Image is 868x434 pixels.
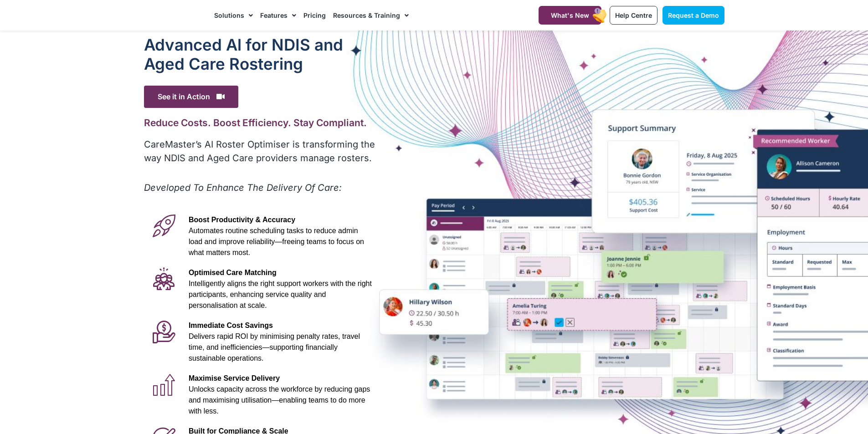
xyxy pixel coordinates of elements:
span: Intelligently aligns the right support workers with the right participants, enhancing service qua... [189,280,372,309]
span: Help Centre [615,11,652,19]
span: See it in Action [144,86,238,108]
span: Automates routine scheduling tasks to reduce admin load and improve reliability—freeing teams to ... [189,227,364,256]
a: What's New [539,6,601,25]
span: Delivers rapid ROI by minimising penalty rates, travel time, and inefficiencies—supporting financ... [189,332,360,362]
span: Immediate Cost Savings [189,322,273,329]
span: Unlocks capacity across the workforce by reducing gaps and maximising utilisation—enabling teams ... [189,385,370,415]
span: Request a Demo [668,11,719,19]
h1: Advanced Al for NDIS and Aged Care Rostering [144,35,377,73]
span: What's New [551,11,589,19]
em: Developed To Enhance The Delivery Of Care: [144,182,342,193]
a: Request a Demo [663,6,724,25]
span: Optimised Care Matching [189,269,277,276]
h2: Reduce Costs. Boost Efficiency. Stay Compliant. [144,117,377,128]
p: CareMaster’s AI Roster Optimiser is transforming the way NDIS and Aged Care providers manage rost... [144,138,377,165]
span: Boost Productivity & Accuracy [189,216,295,224]
span: Maximise Service Delivery [189,374,280,382]
a: Help Centre [610,6,657,25]
img: CareMaster Logo [144,9,205,22]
